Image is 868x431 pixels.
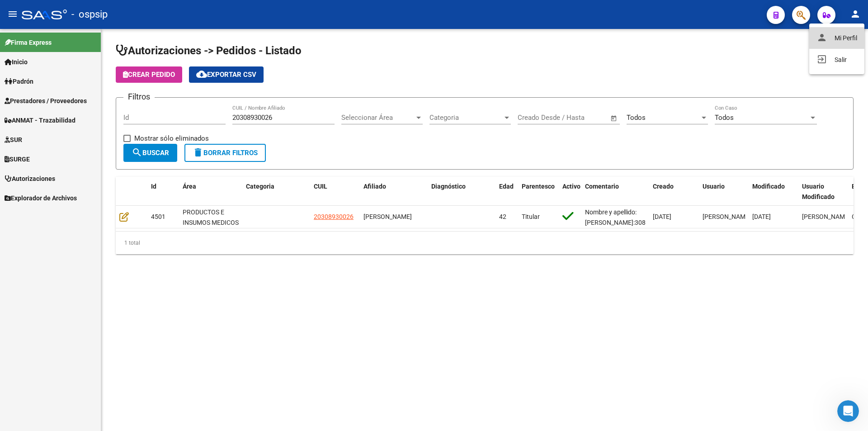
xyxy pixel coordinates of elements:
[585,183,619,190] span: Comentario
[193,147,203,158] mat-icon: delete
[749,177,798,207] datatable-header-cell: Modificado
[518,114,554,122] input: Fecha inicio
[5,135,22,145] span: SUR
[7,9,18,19] mat-icon: menu
[134,133,209,144] span: Mostrar sólo eliminados
[184,144,266,162] button: Borrar Filtros
[431,183,466,190] span: Diagnóstico
[499,213,506,220] span: 42
[196,71,256,79] span: Exportar CSV
[495,177,518,207] datatable-header-cell: Edad
[71,5,108,24] span: - ospsip
[581,177,649,207] datatable-header-cell: Comentario
[123,144,177,162] button: Buscar
[837,400,859,422] iframe: Intercom live chat
[5,76,33,86] span: Padrón
[850,9,861,19] mat-icon: person
[189,66,264,83] button: Exportar CSV
[179,177,242,207] datatable-header-cell: Área
[363,183,386,190] span: Afiliado
[562,183,580,190] span: Activo
[5,174,55,184] span: Autorizaciones
[5,38,52,47] span: Firma Express
[703,213,751,220] span: [PERSON_NAME]
[314,183,327,190] span: CUIL
[499,183,514,190] span: Edad
[151,213,165,220] span: 4501
[627,114,646,122] span: Todos
[132,147,142,158] mat-icon: search
[5,96,87,106] span: Prestadores / Proveedores
[147,177,179,207] datatable-header-cell: Id
[559,177,581,207] datatable-header-cell: Activo
[653,213,671,220] span: [DATE]
[653,183,674,190] span: Creado
[522,183,555,190] span: Parentesco
[802,213,850,220] span: [PERSON_NAME]
[341,114,415,122] span: Seleccionar Área
[715,114,734,122] span: Todos
[798,177,848,207] datatable-header-cell: Usuario Modificado
[132,149,169,157] span: Buscar
[802,183,835,200] span: Usuario Modificado
[314,213,354,220] span: 20308930026
[699,177,749,207] datatable-header-cell: Usuario
[363,213,412,220] span: [PERSON_NAME]
[183,183,196,190] span: Área
[649,177,699,207] datatable-header-cell: Creado
[5,193,77,203] span: Explorador de Archivos
[609,113,619,123] button: Open calendar
[123,71,175,79] span: Crear Pedido
[193,149,258,157] span: Borrar Filtros
[429,114,503,122] span: Categoria
[116,232,854,254] div: 1 total
[5,154,30,164] span: SURGE
[5,57,28,67] span: Inicio
[116,44,302,57] span: Autorizaciones -> Pedidos - Listado
[752,213,771,220] span: [DATE]
[151,183,156,190] span: Id
[242,177,310,207] datatable-header-cell: Categoria
[5,115,75,125] span: ANMAT - Trazabilidad
[562,114,606,122] input: Fecha fin
[518,177,559,207] datatable-header-cell: Parentesco
[585,208,669,298] span: Nombre y apellido: [PERSON_NAME]:30893002 Diagnóstico: [MEDICAL_DATA] 28 % FEY Paciente internado...
[522,213,540,220] span: Titular
[703,183,725,190] span: Usuario
[116,66,182,83] button: Crear Pedido
[428,177,495,207] datatable-header-cell: Diagnóstico
[752,183,785,190] span: Modificado
[310,177,360,207] datatable-header-cell: CUIL
[123,90,155,103] h3: Filtros
[183,208,239,226] span: PRODUCTOS E INSUMOS MEDICOS
[246,183,274,190] span: Categoria
[196,69,207,80] mat-icon: cloud_download
[360,177,428,207] datatable-header-cell: Afiliado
